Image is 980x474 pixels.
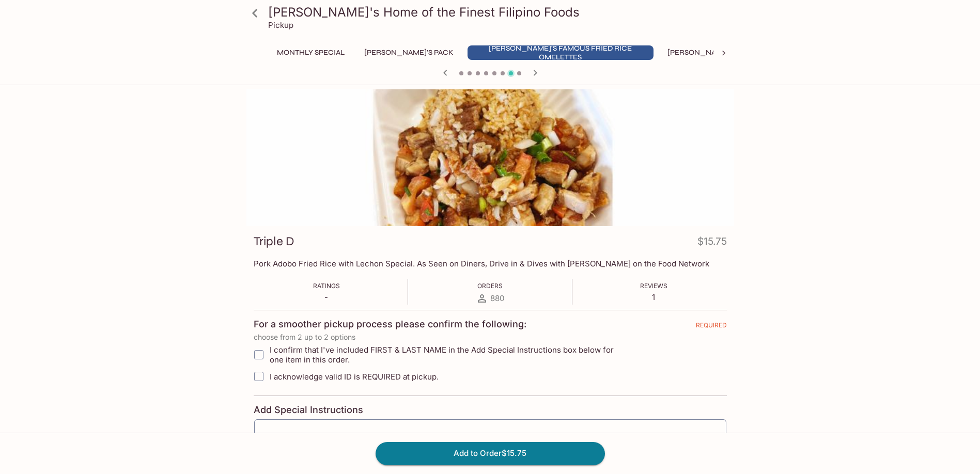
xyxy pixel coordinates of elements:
p: Pork Adobo Fried Rice with Lechon Special. As Seen on Diners, Drive in & Dives with [PERSON_NAME]... [254,259,727,268]
p: - [313,292,340,302]
h4: Add Special Instructions [254,404,727,416]
h4: $15.75 [697,233,727,254]
span: Reviews [640,282,667,290]
h4: For a smoother pickup process please confirm the following: [254,319,526,330]
button: [PERSON_NAME]'s Pack [359,45,459,60]
span: 880 [490,293,504,303]
span: REQUIRED [696,321,727,333]
button: [PERSON_NAME]'s Mixed Plates [662,45,794,60]
h3: [PERSON_NAME]'s Home of the Finest Filipino Foods [268,4,730,20]
button: [PERSON_NAME]'s Famous Fried Rice Omelettes [468,45,654,60]
p: Pickup [268,20,293,30]
button: Monthly Special [271,45,350,60]
p: 1 [640,292,667,302]
h3: Triple D [254,233,294,249]
p: choose from 2 up to 2 options [254,333,727,341]
span: Ratings [313,282,340,290]
button: Add to Order$15.75 [376,442,605,465]
div: Triple D [246,89,734,226]
span: I acknowledge valid ID is REQUIRED at pickup. [270,372,439,382]
span: Orders [477,282,503,290]
span: I confirm that I've included FIRST & LAST NAME in the Add Special Instructions box below for one ... [270,345,628,365]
